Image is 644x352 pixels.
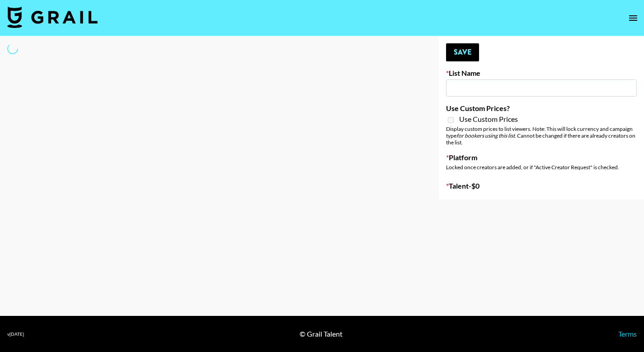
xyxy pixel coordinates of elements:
div: © Grail Talent [300,329,343,338]
div: v [DATE] [7,331,24,337]
span: Use Custom Prices [459,115,518,124]
label: List Name [446,69,637,78]
a: Terms [618,329,637,338]
img: Grail Talent [7,6,98,28]
button: open drawer [624,9,642,27]
button: Save [446,43,479,61]
div: Display custom prices to list viewers. Note: This will lock currency and campaign type . Cannot b... [446,125,637,146]
em: for bookers using this list [456,132,515,139]
label: Platform [446,153,637,162]
div: Locked once creators are added, or if "Active Creator Request" is checked. [446,164,637,171]
label: Talent - $ 0 [446,181,637,190]
label: Use Custom Prices? [446,104,637,113]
